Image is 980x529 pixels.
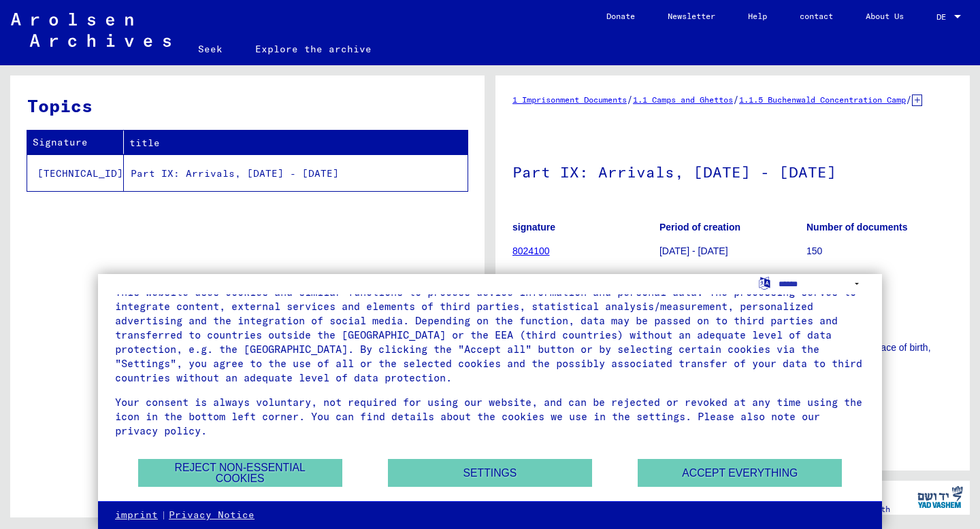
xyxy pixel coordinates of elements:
[512,222,555,233] font: signature
[748,11,767,21] font: Help
[182,33,239,65] a: Seek
[27,95,93,117] font: Topics
[33,136,88,148] font: Signature
[936,12,946,22] font: DE
[779,274,865,294] select: Select language
[115,509,158,522] a: imprint
[800,11,833,21] font: contact
[131,167,339,180] font: Part IX: Arrivals, [DATE] - [DATE]
[239,33,388,65] a: Explore the archive
[115,286,862,384] font: This website uses cookies and similar functions to process device information and personal data. ...
[175,462,306,484] font: Reject non-essential cookies
[129,137,160,149] font: title
[463,467,517,479] font: Settings
[37,167,123,180] font: [TECHNICAL_ID]
[512,245,550,256] a: 8024100
[668,11,715,21] font: Newsletter
[138,459,342,487] button: Reject non-essential cookies
[115,509,158,521] font: imprint
[757,276,772,289] label: Select language
[866,11,904,21] font: About Us
[255,43,372,55] font: Explore the archive
[606,11,635,21] font: Donate
[806,222,908,233] font: Number of documents
[627,93,633,105] font: /
[512,163,836,182] font: Part IX: Arrivals, [DATE] - [DATE]
[115,396,862,437] font: Your consent is always voluntary, not required for using our website, and can be rejected or revo...
[633,95,733,105] a: 1.1 Camps and Ghettos
[198,43,223,55] font: Seek
[806,245,822,256] font: 150
[659,222,740,233] font: Period of creation
[169,509,255,522] a: Privacy Notice
[733,93,739,105] font: /
[906,93,912,105] font: /
[169,509,255,521] font: Privacy Notice
[739,95,906,105] a: 1.1.5 Buchenwald Concentration Camp
[638,459,842,487] button: Accept everything
[11,13,171,47] img: Arolsen_neg.svg
[512,95,627,105] a: 1 Imprisonment Documents
[915,480,966,514] img: yv_logo.png
[682,467,798,479] font: Accept everything
[388,459,592,487] button: Settings
[659,245,728,256] font: [DATE] - [DATE]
